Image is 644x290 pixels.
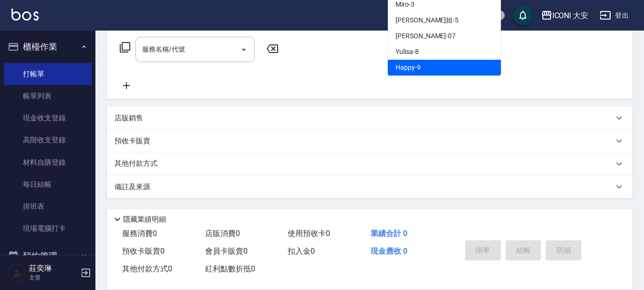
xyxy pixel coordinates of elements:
[123,215,166,225] p: 隱藏業績明細
[114,136,150,146] p: 預收卡販賣
[205,247,248,256] span: 會員卡販賣 0
[4,244,92,269] button: 預約管理
[122,229,157,238] span: 服務消費 0
[205,229,240,238] span: 店販消費 0
[4,173,92,195] a: 每日結帳
[11,9,39,21] img: Logo
[114,182,150,192] p: 備註及來源
[537,6,592,25] button: ICONI 大安
[4,107,92,129] a: 現金收支登錄
[236,42,251,57] button: Open
[205,264,255,273] span: 紅利點數折抵 0
[395,15,458,25] span: [PERSON_NAME]姐 -5
[552,10,589,21] div: ICONI 大安
[4,85,92,107] a: 帳單列表
[114,159,162,169] p: 其他付款方式
[513,6,532,25] button: save
[29,273,78,282] p: 主管
[288,247,315,256] span: 扣入金 0
[4,63,92,85] a: 打帳單
[4,34,92,59] button: 櫃檯作業
[4,217,92,239] a: 現場電腦打卡
[122,264,172,273] span: 其他付款方式 0
[288,229,330,238] span: 使用預收卡 0
[4,129,92,151] a: 高階收支登錄
[371,229,407,238] span: 業績合計 0
[8,263,27,282] img: Person
[107,175,633,198] div: 備註及來源
[107,129,633,152] div: 預收卡販賣
[395,63,421,73] span: Happy -9
[107,107,633,129] div: 店販銷售
[122,247,165,256] span: 預收卡販賣 0
[371,247,407,256] span: 現金應收 0
[29,264,78,273] h5: 莊奕琳
[107,152,633,175] div: 其他付款方式
[395,31,456,41] span: [PERSON_NAME] -07
[4,151,92,173] a: 材料自購登錄
[4,195,92,217] a: 排班表
[114,113,143,123] p: 店販銷售
[596,7,633,24] button: 登出
[395,47,419,57] span: Yulisa -8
